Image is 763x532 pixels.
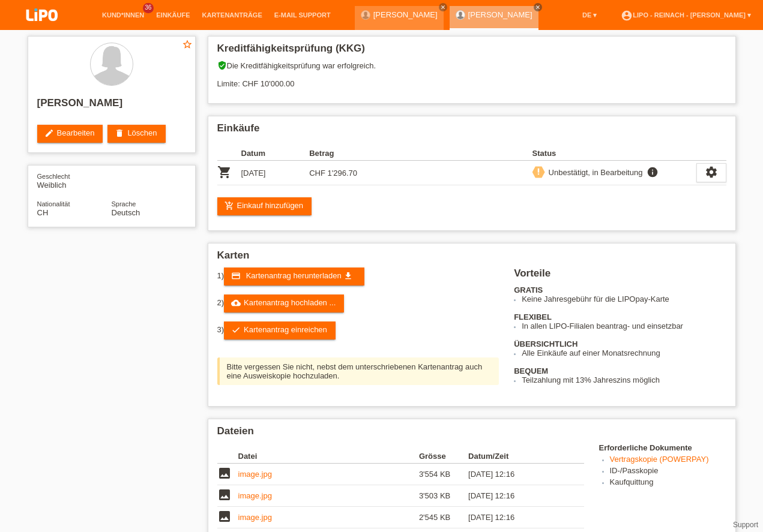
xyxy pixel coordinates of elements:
i: get_app [343,271,353,281]
h2: Vorteile [514,267,726,285]
div: 1) [217,267,499,285]
td: 3'503 KB [419,485,468,507]
a: image.jpg [238,491,272,500]
i: image [217,509,232,524]
a: DE ▾ [576,11,603,19]
li: Teilzahlung mit 13% Jahreszins möglich [522,375,726,384]
div: 3) [217,321,499,339]
span: Nationalität [37,200,70,208]
a: account_circleLIPO - Reinach - [PERSON_NAME] ▾ [615,11,757,19]
td: [DATE] [241,161,310,185]
li: ID-/Passkopie [610,466,726,477]
td: [DATE] 12:16 [468,485,567,507]
h2: Karten [217,250,726,267]
a: image.jpg [238,470,272,479]
a: close [534,3,542,11]
div: Unbestätigt, in Bearbeitung [545,166,643,179]
th: Status [532,146,696,161]
i: settings [705,166,718,179]
a: Support [733,521,758,529]
a: Kartenanträge [196,11,268,19]
i: close [535,4,541,10]
a: add_shopping_cartEinkauf hinzufügen [217,197,312,215]
i: verified_user [217,61,227,70]
h4: Erforderliche Dokumente [599,443,726,452]
i: account_circle [621,10,633,22]
h2: [PERSON_NAME] [37,97,186,115]
i: add_shopping_cart [225,201,234,211]
td: [DATE] 12:16 [468,507,567,528]
a: cloud_uploadKartenantrag hochladen ... [224,294,344,312]
div: 2) [217,294,499,312]
a: editBearbeiten [37,125,103,143]
a: star_border [182,39,193,52]
span: Kartenantrag herunterladen [246,271,342,280]
a: [PERSON_NAME] [373,10,438,19]
h2: Einkäufe [217,122,726,140]
span: Geschlecht [37,173,70,180]
b: GRATIS [514,285,543,294]
span: Deutsch [112,208,140,217]
i: image [217,466,232,480]
a: Einkäufe [150,11,196,19]
td: [DATE] 12:16 [468,464,567,485]
i: credit_card [231,271,241,281]
i: info [645,166,660,178]
th: Datei [238,449,419,464]
a: LIPO pay [12,25,72,34]
i: close [440,4,446,10]
h2: Kreditfähigkeitsprüfung (KKG) [217,43,726,61]
th: Grösse [419,449,468,464]
li: Alle Einkäufe auf einer Monatsrechnung [522,348,726,357]
li: In allen LIPO-Filialen beantrag- und einsetzbar [522,321,726,330]
i: cloud_upload [231,298,241,308]
b: FLEXIBEL [514,312,552,321]
b: ÜBERSICHTLICH [514,339,578,348]
i: delete [115,128,124,138]
h2: Dateien [217,425,726,443]
td: CHF 1'296.70 [309,161,378,185]
i: POSP00028596 [217,165,232,179]
a: [PERSON_NAME] [468,10,532,19]
li: Keine Jahresgebühr für die LIPOpay-Karte [522,294,726,303]
th: Datum [241,146,310,161]
i: check [231,325,241,335]
div: Die Kreditfähigkeitsprüfung war erfolgreich. Limite: CHF 10'000.00 [217,61,726,97]
a: credit_card Kartenantrag herunterladen get_app [224,267,364,285]
th: Datum/Zeit [468,449,567,464]
span: 36 [143,3,154,13]
b: BEQUEM [514,366,548,375]
i: image [217,488,232,502]
i: priority_high [534,167,543,176]
a: E-Mail Support [268,11,337,19]
a: Kund*innen [96,11,150,19]
i: star_border [182,39,193,50]
td: 3'554 KB [419,464,468,485]
a: checkKartenantrag einreichen [224,321,336,339]
td: 2'545 KB [419,507,468,528]
span: Sprache [112,200,136,208]
div: Weiblich [37,172,112,190]
a: close [439,3,447,11]
i: edit [44,128,54,138]
li: Kaufquittung [610,477,726,489]
span: Schweiz [37,208,49,217]
a: image.jpg [238,513,272,522]
div: Bitte vergessen Sie nicht, nebst dem unterschriebenen Kartenantrag auch eine Ausweiskopie hochzul... [217,357,499,385]
th: Betrag [309,146,378,161]
a: Vertragskopie (POWERPAY) [610,455,709,464]
a: deleteLöschen [107,125,165,143]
